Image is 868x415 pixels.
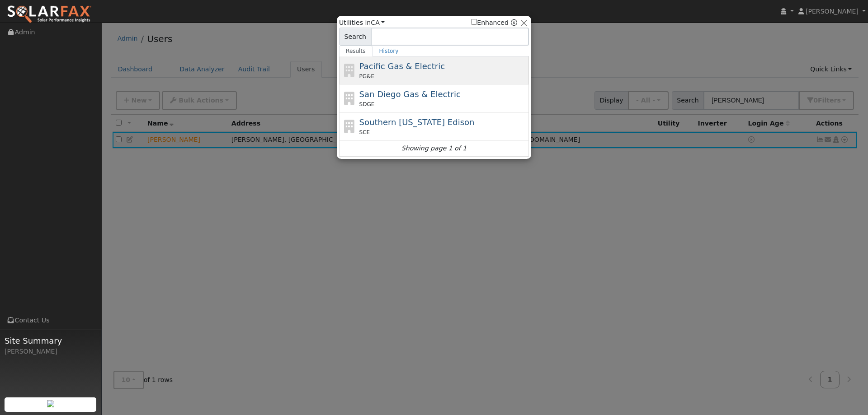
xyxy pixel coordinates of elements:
span: SCE [359,128,370,136]
span: San Diego Gas & Electric [359,89,461,99]
span: Southern [US_STATE] Edison [359,117,475,127]
span: Pacific Gas & Electric [359,61,445,71]
span: Search [339,28,371,46]
a: CA [371,19,385,26]
img: SolarFax [7,5,92,24]
img: retrieve [47,400,54,407]
div: [PERSON_NAME] [5,347,97,356]
span: Site Summary [5,335,97,347]
span: [PERSON_NAME] [806,8,859,15]
span: PG&E [359,72,374,80]
a: History [373,46,406,56]
span: Show enhanced providers [471,18,517,28]
span: SDGE [359,100,375,108]
a: Results [339,46,373,56]
i: Showing page 1 of 1 [401,144,467,153]
label: Enhanced [471,18,509,28]
span: Utilities in [339,18,385,28]
a: Enhanced Providers [511,19,517,26]
input: Enhanced [471,19,477,25]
